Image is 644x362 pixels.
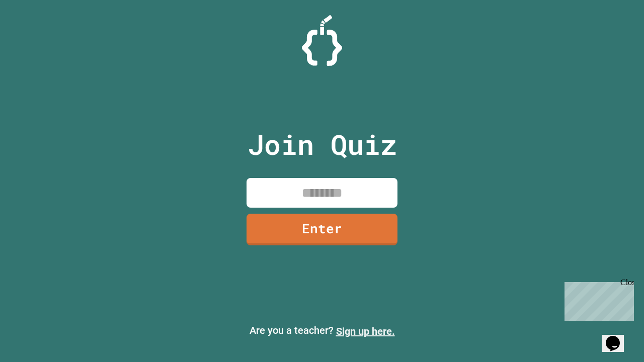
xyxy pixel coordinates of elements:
img: Logo.svg [302,15,342,66]
a: Sign up here. [336,325,395,337]
div: Chat with us now!Close [4,4,69,64]
a: Enter [247,214,397,245]
p: Join Quiz [248,124,397,165]
iframe: chat widget [560,278,634,321]
p: Are you a teacher? [8,323,636,339]
iframe: chat widget [602,322,634,352]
